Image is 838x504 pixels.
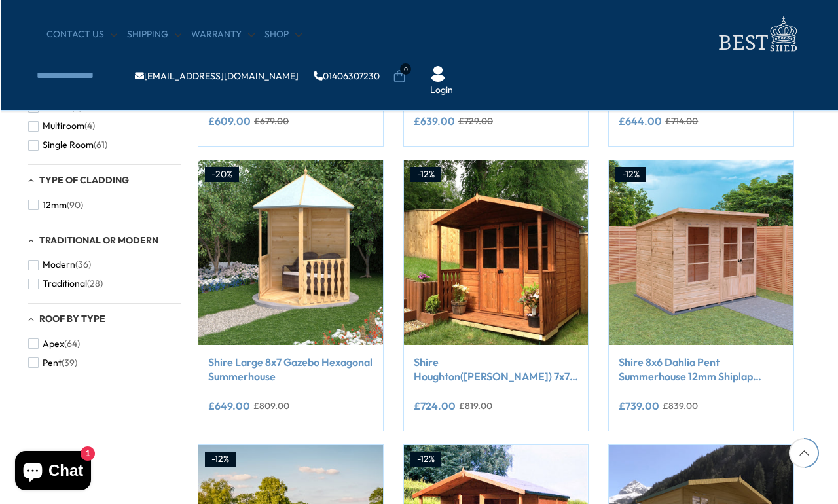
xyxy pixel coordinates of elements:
[27,135,107,154] button: Single Room
[413,116,454,126] ins: £639.00
[403,160,588,345] img: Shire Houghton(Vallance) 7x7 12mm interlock Clad wooden Summerhouse - Best Shed
[84,120,94,132] span: (4)
[253,117,288,126] del: £679.00
[66,200,82,211] span: (90)
[42,338,64,350] span: Apex
[42,278,86,289] span: Traditional
[93,139,107,151] span: (61)
[662,401,697,410] del: £839.00
[392,70,405,83] a: 0
[134,71,298,81] a: [EMAIL_ADDRESS][DOMAIN_NAME]
[264,28,301,41] a: Shop
[64,338,79,350] span: (64)
[27,196,82,215] button: 12mm
[10,451,94,494] inbox-online-store-chat: Shopify online store chat
[710,13,802,56] img: logo
[410,167,441,183] div: -12%
[27,117,94,135] button: Multiroom
[458,117,492,126] del: £729.00
[27,353,77,372] button: Pent
[410,452,441,467] div: -12%
[208,401,249,411] ins: £649.00
[39,234,158,246] span: Traditional or Modern
[75,259,90,270] span: (36)
[429,84,452,97] a: Login
[253,401,289,410] del: £809.00
[208,355,373,384] a: Shire Large 8x7 Gazebo Hexagonal Summerhouse
[71,102,81,113] span: (6)
[429,66,445,82] img: User Icon
[204,167,238,183] div: -20%
[39,174,128,186] span: Type of Cladding
[208,116,250,126] ins: £609.00
[42,120,84,132] span: Multiroom
[191,28,254,41] a: Warranty
[42,102,71,113] span: Double
[618,355,783,384] a: Shire 8x6 Dahlia Pent Summerhouse 12mm Shiplap interlock cladding
[413,355,578,384] a: Shire Houghton([PERSON_NAME]) 7x7 12mm interlock Clad wooden Summerhouse
[313,71,379,81] a: 01406307230
[615,167,646,183] div: -12%
[618,116,661,126] ins: £644.00
[413,401,455,411] ins: £724.00
[27,334,79,353] button: Apex
[61,357,77,369] span: (39)
[27,274,102,293] button: Traditional
[42,200,66,211] span: 12mm
[42,259,75,270] span: Modern
[618,401,659,411] ins: £739.00
[126,28,181,41] a: Shipping
[27,255,90,274] button: Modern
[42,357,61,369] span: Pent
[46,28,117,41] a: CONTACT US
[665,117,697,126] del: £714.00
[204,452,235,467] div: -12%
[42,139,93,151] span: Single Room
[458,401,492,410] del: £819.00
[39,313,105,325] span: Roof By Type
[399,63,410,75] span: 0
[86,278,102,289] span: (28)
